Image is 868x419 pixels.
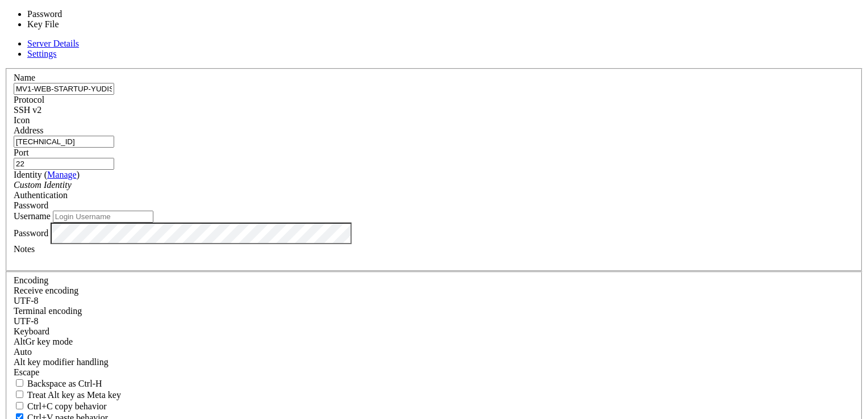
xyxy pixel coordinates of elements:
div: Custom Identity [14,180,854,190]
label: Set the expected encoding for data received from the host. If the encodings do not match, visual ... [14,337,73,346]
span: UTF-8 [14,316,39,326]
div: UTF-8 [14,316,854,326]
span: ( ) [44,170,80,179]
input: Login Username [53,211,153,223]
div: Auto [14,347,854,357]
li: Key File [27,19,122,30]
label: Authentication [14,190,68,200]
span: Backspace as Ctrl-H [27,379,102,388]
input: Ctrl+C copy behavior [16,402,23,409]
span: Treat Alt key as Meta key [27,390,121,400]
label: Controls how the Alt key is handled. Escape: Send an ESC prefix. 8-Bit: Add 128 to the typed char... [14,357,108,367]
label: Address [14,125,43,135]
input: Treat Alt key as Meta key [16,391,23,398]
label: Encoding [14,275,48,285]
a: Server Details [27,39,79,48]
span: Auto [14,347,32,357]
label: Notes [14,244,35,254]
div: Escape [14,367,854,378]
label: Whether the Alt key acts as a Meta key or as a distinct Alt key. [14,390,121,400]
a: Settings [27,49,57,58]
span: Password [14,200,48,210]
label: Identity [14,170,80,179]
input: Host Name or IP [14,136,114,148]
input: Port Number [14,158,114,170]
span: UTF-8 [14,296,39,305]
label: The default terminal encoding. ISO-2022 enables character map translations (like graphics maps). ... [14,306,82,316]
label: Protocol [14,95,44,104]
label: Set the expected encoding for data received from the host. If the encodings do not match, visual ... [14,286,78,295]
i: Custom Identity [14,180,72,190]
li: Password [27,9,122,19]
input: Server Name [14,83,114,95]
span: SSH v2 [14,105,41,115]
label: Icon [14,115,30,125]
a: Manage [47,170,77,179]
span: Ctrl+C copy behavior [27,401,107,411]
div: UTF-8 [14,296,854,306]
span: Escape [14,367,39,377]
div: SSH v2 [14,105,854,115]
input: Backspace as Ctrl-H [16,379,23,387]
label: Port [14,148,29,157]
label: If true, the backspace should send BS ('\x08', aka ^H). Otherwise the backspace key should send '... [14,379,102,388]
label: Username [14,211,51,221]
label: Password [14,228,48,237]
label: Keyboard [14,326,49,336]
label: Name [14,73,35,82]
div: Password [14,200,854,211]
label: Ctrl-C copies if true, send ^C to host if false. Ctrl-Shift-C sends ^C to host if true, copies if... [14,401,107,411]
